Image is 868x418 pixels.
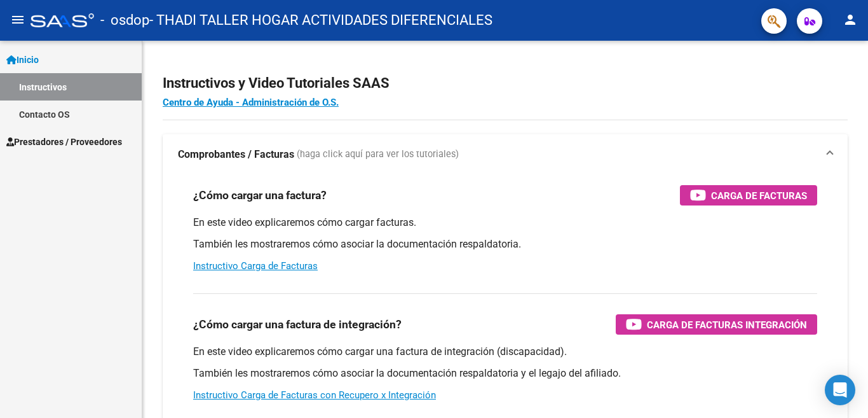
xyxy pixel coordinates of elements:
[163,134,848,175] mat-expansion-panel-header: Comprobantes / Facturas (haga click aquí para ver los tutoriales)
[6,135,122,149] span: Prestadores / Proveedores
[193,366,817,380] p: También les mostraremos cómo asociar la documentación respaldatoria y el legajo del afiliado.
[193,260,318,272] a: Instructivo Carga de Facturas
[680,185,817,206] button: Carga de Facturas
[711,188,807,204] span: Carga de Facturas
[297,148,459,162] span: (haga click aquí para ver los tutoriales)
[163,97,339,108] a: Centro de Ayuda - Administración de O.S.
[178,148,294,162] strong: Comprobantes / Facturas
[193,389,436,401] a: Instructivo Carga de Facturas con Recupero x Integración
[193,237,817,251] p: También les mostraremos cómo asociar la documentación respaldatoria.
[193,316,402,333] h3: ¿Cómo cargar una factura de integración?
[193,216,817,230] p: En este video explicaremos cómo cargar facturas.
[647,317,807,333] span: Carga de Facturas Integración
[149,6,492,34] span: - THADI TALLER HOGAR ACTIVIDADES DIFERENCIALES
[193,186,327,204] h3: ¿Cómo cargar una factura?
[825,375,855,405] div: Open Intercom Messenger
[843,12,858,27] mat-icon: person
[163,71,848,95] h2: Instructivos y Video Tutoriales SAAS
[193,345,817,359] p: En este video explicaremos cómo cargar una factura de integración (discapacidad).
[6,53,39,67] span: Inicio
[616,314,817,335] button: Carga de Facturas Integración
[10,12,25,27] mat-icon: menu
[100,6,149,34] span: - osdop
